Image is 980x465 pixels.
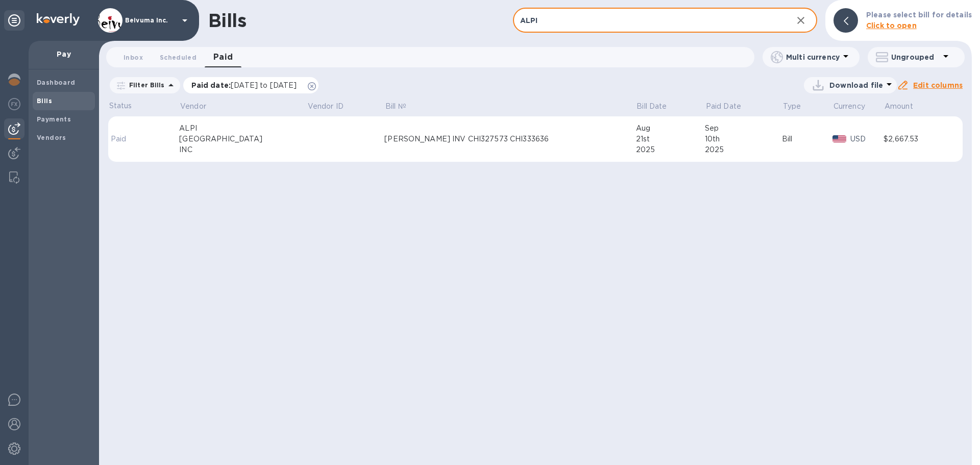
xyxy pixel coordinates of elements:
[179,134,307,144] div: [GEOGRAPHIC_DATA]
[636,134,705,144] div: 21st
[829,80,883,90] p: Download file
[384,134,635,144] div: [PERSON_NAME] INV CHI327573 CHI333636
[885,101,913,112] p: Amount
[37,115,71,123] b: Payments
[191,80,302,90] p: Paid date :
[37,134,66,141] b: Vendors
[111,134,143,144] p: Paid
[832,135,846,142] img: USD
[850,134,884,144] p: USD
[866,11,972,19] b: Please select bill for details
[786,52,840,62] p: Multi currency
[782,134,832,144] div: Bill
[705,144,782,155] div: 2025
[308,101,357,112] span: Vendor ID
[705,134,782,144] div: 10th
[37,97,52,105] b: Bills
[385,101,420,112] span: Bill №
[866,21,917,30] b: Click to open
[37,79,76,86] b: Dashboard
[706,101,741,112] p: Paid Date
[636,101,667,112] p: Bill Date
[160,52,197,63] span: Scheduled
[37,13,80,26] img: Logo
[37,49,91,59] p: Pay
[179,144,307,155] div: INC
[636,123,705,134] div: Aug
[706,101,754,112] span: Paid Date
[884,134,950,144] div: $2,667.53
[385,101,406,112] p: Bill №
[4,10,24,31] div: Unpin categories
[636,101,680,112] span: Bill Date
[213,50,233,64] span: Paid
[636,144,705,155] div: 2025
[180,101,206,112] p: Vendor
[180,101,219,112] span: Vendor
[179,123,307,134] div: ALPI
[783,101,815,112] span: Type
[913,81,963,89] u: Edit columns
[783,101,801,112] p: Type
[109,101,145,111] p: Status
[125,17,176,24] p: Beivuma Inc.
[891,52,940,62] p: Ungrouped
[308,101,344,112] p: Vendor ID
[183,77,319,93] div: Paid date:[DATE] to [DATE]
[834,101,865,112] p: Currency
[885,101,926,112] span: Amount
[231,81,297,89] span: [DATE] to [DATE]
[124,52,143,63] span: Inbox
[208,10,246,31] h1: Bills
[705,123,782,134] div: Sep
[125,81,165,89] p: Filter Bills
[8,98,20,110] img: Foreign exchange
